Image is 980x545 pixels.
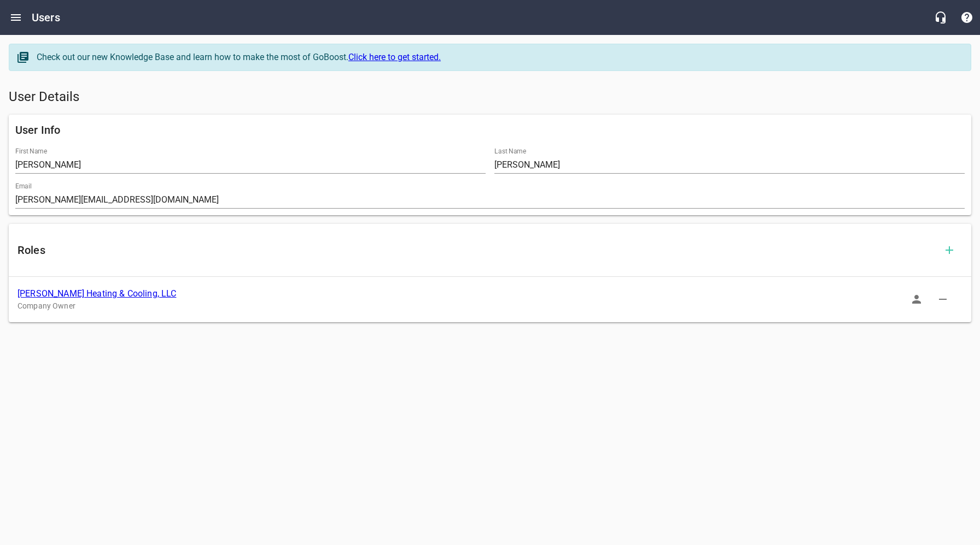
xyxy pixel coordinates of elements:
[903,286,930,312] button: Sign In as Role
[9,88,971,106] h5: User Details
[3,4,29,31] button: Open drawer
[930,286,956,312] button: Delete Role
[927,4,954,31] button: Live Chat
[954,4,980,31] button: Support Portal
[15,183,32,189] label: Email
[494,148,526,155] label: Last Name
[37,51,960,64] div: Check out our new Knowledge Base and learn how to make the most of GoBoost.
[32,9,60,26] h6: Users
[15,148,47,155] label: First Name
[17,241,936,259] h6: Roles
[15,121,965,139] h6: User Info
[17,288,176,299] a: [PERSON_NAME] Heating & Cooling, LLC
[936,237,962,263] button: Add Role
[17,300,945,312] p: Company Owner
[348,52,441,62] a: Click here to get started.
